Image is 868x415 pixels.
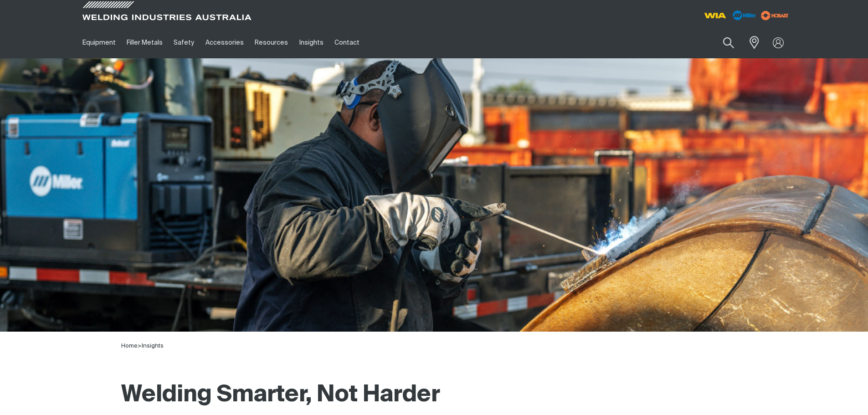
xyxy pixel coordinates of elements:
[121,27,168,58] a: Filler Metals
[329,27,365,58] a: Contact
[701,32,744,53] input: Product name or item number...
[293,27,329,58] a: Insights
[758,9,791,22] img: miller
[142,343,164,349] a: Insights
[77,27,121,58] a: Equipment
[121,380,440,410] h1: Welding Smarter, Not Harder
[713,32,744,53] button: Search products
[249,27,293,58] a: Resources
[200,27,249,58] a: Accessories
[168,27,200,58] a: Safety
[121,343,138,349] a: Home
[138,343,142,349] span: >
[77,27,613,58] nav: Main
